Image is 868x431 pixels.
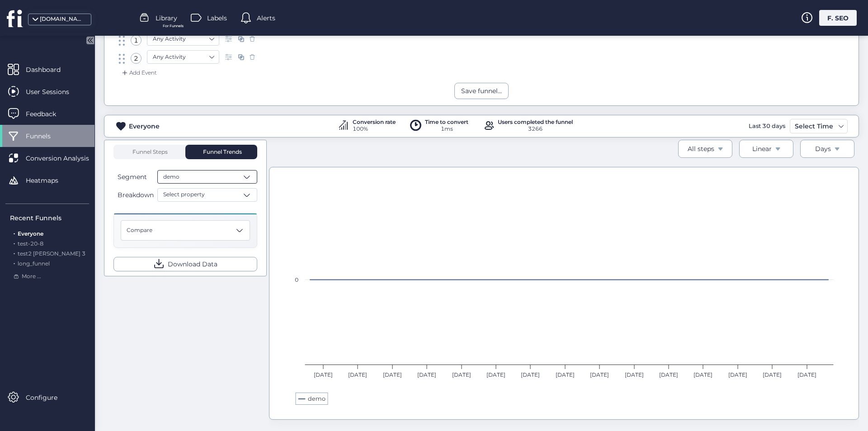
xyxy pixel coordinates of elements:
[201,149,242,155] span: Funnel Trends
[18,240,43,247] span: test-20-8
[113,171,156,182] button: Segment
[800,140,854,158] button: Days
[26,175,72,185] span: Heatmaps
[815,144,831,154] div: Days
[163,23,184,29] span: For Funnels
[425,125,468,133] div: 1ms
[26,65,74,75] span: Dashboard
[739,140,793,158] button: Linear
[113,189,156,200] button: Breakdown
[498,125,573,133] div: 3266
[693,371,712,378] text: [DATE]
[153,50,213,64] nz-select-item: Any Activity
[14,238,15,247] span: .
[752,144,772,154] div: Linear
[153,32,213,46] nz-select-item: Any Activity
[14,248,15,257] span: .
[659,371,678,378] text: [DATE]
[207,13,227,23] span: Labels
[498,119,573,125] div: Users completed the funnel
[18,250,85,257] span: test2 [PERSON_NAME] 3
[113,257,257,271] button: Download Data
[26,153,103,163] span: Conversion Analysis
[156,13,177,23] span: Library
[257,13,275,23] span: Alerts
[118,190,154,200] span: Breakdown
[168,259,217,269] span: Download Data
[18,260,50,267] span: long_funnel
[295,276,298,283] text: 0
[728,371,747,378] text: [DATE]
[127,226,152,235] span: Compare
[14,228,15,237] span: .
[452,371,471,378] text: [DATE]
[763,371,782,378] text: [DATE]
[131,53,142,64] div: 2
[132,149,168,155] span: Funnel Steps
[625,371,644,378] text: [DATE]
[163,190,205,199] span: Select property
[10,213,89,223] div: Recent Funnels
[26,87,83,97] span: User Sessions
[348,371,367,378] text: [DATE]
[521,371,540,378] text: [DATE]
[14,258,15,267] span: .
[678,140,732,158] button: All steps
[383,371,402,378] text: [DATE]
[120,68,157,77] div: Add Event
[425,119,468,125] div: Time to convert
[746,119,788,133] div: Last 30 days
[22,272,41,281] span: More ...
[129,121,160,131] div: Everyone
[26,131,64,141] span: Funnels
[486,371,505,378] text: [DATE]
[118,172,147,182] span: Segment
[819,10,857,26] div: F. SEO
[793,121,835,132] div: Select Time
[26,109,70,119] span: Feedback
[308,395,325,402] text: demo
[18,230,43,237] span: Everyone
[461,86,502,96] div: Save funnel...
[688,144,714,154] div: All steps
[556,371,575,378] text: [DATE]
[26,393,71,403] span: Configure
[131,35,142,46] div: 1
[163,173,179,181] span: demo
[590,371,609,378] text: [DATE]
[797,371,816,378] text: [DATE]
[314,371,333,378] text: [DATE]
[353,119,396,125] div: Conversion rate
[417,371,436,378] text: [DATE]
[353,125,396,133] div: 100%
[40,15,85,24] div: [DOMAIN_NAME]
